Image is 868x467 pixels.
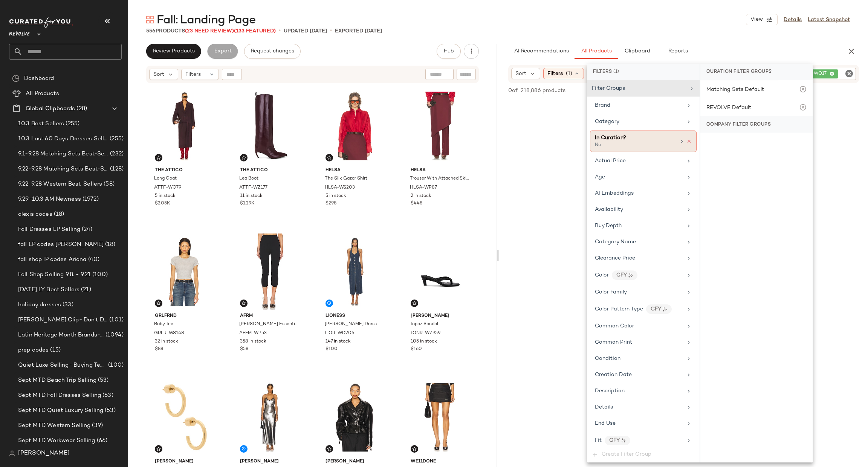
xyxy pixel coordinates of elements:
[155,167,214,174] span: THE ATTICO
[146,44,201,59] button: Review Products
[706,86,764,94] div: Matching Sets Default
[18,361,107,370] span: Quiet Luxe Selling- Buying Team
[155,200,170,207] span: $2.05K
[241,155,246,160] img: svg%3e
[18,421,90,430] span: Sept MTD Western Selling
[156,155,161,160] img: svg%3e
[595,158,626,164] span: Actual Price
[87,255,100,264] span: (40)
[595,306,643,312] span: Color Pattern Type
[81,195,99,204] span: (1972)
[104,331,124,339] span: (1094)
[90,421,103,430] span: (39)
[156,447,161,451] img: svg%3e
[155,313,214,320] span: GRLFRND
[108,316,124,324] span: (101)
[325,167,385,174] span: Helsa
[325,330,354,337] span: LIOR-WD206
[18,120,64,128] span: 10.3 Best Sellers
[240,346,248,353] span: $58
[411,346,422,353] span: $160
[595,223,622,229] span: Buy Depth
[240,338,266,345] span: 358 in stock
[107,361,124,370] span: (100)
[149,88,220,164] img: ATTF-WO79_V1.jpg
[595,438,602,443] span: Fit
[405,88,476,164] img: HLSA-WP87_V1.jpg
[9,17,73,28] img: cfy_white_logo.C9jOOHJF.svg
[581,48,612,54] span: All Products
[18,225,80,234] span: Fall Dresses LP Selling
[18,316,108,324] span: [PERSON_NAME] Clip- Don't Delete
[279,26,281,35] span: •
[437,44,461,59] button: Hub
[410,330,440,337] span: TONR-WZ959
[9,450,15,456] img: svg%3e
[514,48,569,54] span: AI Recommendations
[239,175,258,182] span: Lea Boot
[595,255,635,261] span: Clearance Price
[18,195,81,204] span: 9.29-10.3 AM Newness
[595,272,609,278] span: Color
[411,458,470,465] span: WE11DONE
[325,321,377,328] span: [PERSON_NAME] Dress
[18,436,95,445] span: Sept MTD Workwear Selling
[91,270,108,279] span: (100)
[154,184,181,191] span: ATTF-WO79
[155,346,163,353] span: $88
[18,449,70,458] span: [PERSON_NAME]
[18,210,52,219] span: alexis codes
[18,331,104,339] span: Latin Heritage Month Brands- DO NOT DELETE
[234,233,306,310] img: AFFM-WP53_V1.jpg
[149,233,220,310] img: GRLR-WS148_V1.jpg
[325,458,385,465] span: [PERSON_NAME]
[26,104,75,113] span: Global Clipboards
[234,88,306,164] img: ATTF-WZ177_V1.jpg
[700,64,778,80] div: Curation Filter Groups
[18,376,96,385] span: Sept MTD Beach Trip Selling
[515,70,526,78] span: Sort
[240,200,255,207] span: $1.29K
[405,233,476,310] img: TONR-WZ959_V1.jpg
[325,346,338,353] span: $100
[335,27,382,35] p: Exported [DATE]
[18,286,79,294] span: [DATE] LY Best Sellers
[244,44,301,59] button: Request changes
[319,233,391,310] img: LIOR-WD206_V1.jpg
[18,165,108,174] span: 9.22-9.28 Matching Sets Best-Sellers
[9,26,30,39] span: Revolve
[845,69,854,78] i: Clear Filter
[240,193,263,200] span: 11 in stock
[621,438,626,443] img: ai.DGldD1NL.svg
[108,150,124,158] span: (232)
[411,200,422,207] span: $448
[239,330,267,337] span: AFFM-WP53
[595,119,619,124] span: Category
[26,89,59,98] span: All Products
[24,74,54,83] span: Dashboard
[412,301,417,306] img: svg%3e
[18,180,102,189] span: 9.22-9.28 Western Best-Sellers
[284,27,327,35] p: updated [DATE]
[102,180,115,189] span: (58)
[325,184,355,191] span: HLSA-WS203
[327,155,332,160] img: svg%3e
[154,330,184,337] span: GRLR-WS148
[706,104,751,112] div: REVOLVE Default
[750,17,763,23] span: View
[595,174,605,180] span: Age
[241,301,246,306] img: svg%3e
[411,313,470,320] span: [PERSON_NAME]
[64,120,79,128] span: (255)
[240,313,300,320] span: AFRM
[799,71,830,77] span: SIMO-WO17
[628,273,633,278] img: ai.DGldD1NL.svg
[411,167,470,174] span: Helsa
[595,404,613,410] span: Details
[154,175,177,182] span: Long Coat
[521,87,565,95] span: 218,886 products
[95,436,108,445] span: (66)
[547,70,563,78] span: Filters
[410,175,469,182] span: Trouser With Attached Skirt
[566,70,572,78] span: (1)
